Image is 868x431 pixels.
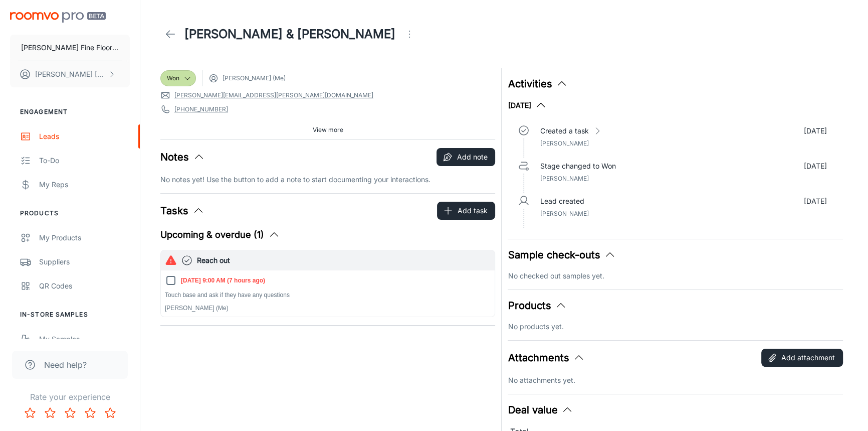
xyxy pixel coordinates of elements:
[80,403,100,423] button: Rate 4 star
[165,304,491,313] p: [PERSON_NAME] (Me)
[761,349,843,367] button: Add attachment
[540,210,588,217] span: [PERSON_NAME]
[160,203,204,218] button: Tasks
[160,228,280,242] button: Upcoming & overdue (1)
[39,179,130,190] div: My Reps
[508,321,842,332] p: No products yet.
[508,270,842,281] p: No checked out samples yet.
[508,298,567,313] button: Products
[174,91,373,100] a: [PERSON_NAME][EMAIL_ADDRESS][PERSON_NAME][DOMAIN_NAME]
[223,74,286,83] span: [PERSON_NAME] (Me)
[540,125,588,136] p: Created a task
[508,350,585,365] button: Attachments
[508,76,568,91] button: Activities
[437,202,495,220] button: Add task
[165,291,491,300] p: Touch base and ask if they have any questions
[39,155,130,166] div: To-do
[540,139,588,147] span: [PERSON_NAME]
[309,122,347,137] button: View more
[39,280,130,292] div: QR Codes
[197,255,491,266] h6: Reach out
[161,250,495,317] button: Reach out[DATE] 9:00 AM (7 hours ago)Touch base and ask if they have any questions[PERSON_NAME] (Me)
[804,196,827,207] p: [DATE]
[540,175,588,182] span: [PERSON_NAME]
[40,403,60,423] button: Rate 2 star
[39,131,130,142] div: Leads
[184,25,395,43] h1: [PERSON_NAME] & [PERSON_NAME]
[508,375,842,386] p: No attachments yet.
[160,174,495,185] p: No notes yet! Use the button to add a note to start documenting your interactions.
[160,70,196,86] div: Won
[8,391,132,403] p: Rate your experience
[540,161,615,172] p: Stage changed to Won
[39,256,130,267] div: Suppliers
[399,24,419,44] button: Open menu
[540,196,584,207] p: Lead created
[20,403,40,423] button: Rate 1 star
[10,61,130,87] button: [PERSON_NAME] [PERSON_NAME]
[181,276,265,285] p: [DATE] 9:00 AM (7 hours ago)
[160,150,205,165] button: Notes
[174,105,228,114] a: [PHONE_NUMBER]
[804,125,827,136] p: [DATE]
[508,247,616,262] button: Sample check-outs
[10,12,106,23] img: Roomvo PRO Beta
[35,69,106,80] p: [PERSON_NAME] [PERSON_NAME]
[39,334,130,345] div: My Samples
[313,125,343,134] span: View more
[167,74,179,83] span: Won
[10,35,130,61] button: [PERSON_NAME] Fine Floors, Inc
[39,232,130,243] div: My Products
[437,148,495,166] button: Add note
[508,99,547,111] button: [DATE]
[508,402,573,417] button: Deal value
[21,42,119,53] p: [PERSON_NAME] Fine Floors, Inc
[44,359,87,371] span: Need help?
[60,403,80,423] button: Rate 3 star
[100,403,120,423] button: Rate 5 star
[804,161,827,172] p: [DATE]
